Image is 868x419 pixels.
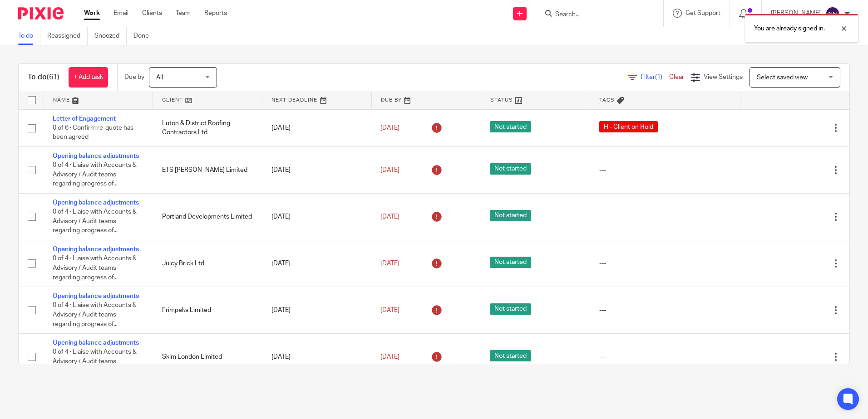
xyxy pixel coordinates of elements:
a: Email [113,9,128,18]
td: [DATE] [262,287,372,334]
a: Snoozed [94,27,127,45]
div: --- [599,259,731,268]
a: Opening balance adjustments [53,200,139,206]
span: [DATE] [380,214,399,220]
a: Reports [204,9,227,18]
td: [DATE] [262,109,372,146]
a: Opening balance adjustments [53,340,139,346]
span: Not started [490,210,531,221]
span: (1) [655,74,662,80]
span: [DATE] [380,354,399,360]
span: 0 of 4 · Liaise with Accounts & Advisory / Audit teams regarding progress of... [53,209,137,234]
img: Pixie [18,7,64,19]
td: [DATE] [262,334,372,380]
a: Opening balance adjustments [53,246,139,253]
div: --- [599,306,731,315]
span: Not started [490,303,531,315]
p: You are already signed in. [754,24,825,33]
span: 0 of 6 · Confirm re-quote has been agreed [53,125,133,141]
img: svg%3E [825,6,840,21]
span: Not started [490,350,531,361]
p: Due by [124,73,144,82]
div: --- [599,166,731,175]
td: Juicy Brick Ltd [153,240,262,287]
span: 0 of 4 · Liaise with Accounts & Advisory / Audit teams regarding progress of... [53,256,137,281]
span: Not started [490,257,531,268]
a: Done [133,27,156,45]
td: ETS [PERSON_NAME] Limited [153,146,262,193]
td: Portland Developments Limited [153,194,262,240]
span: [DATE] [380,260,399,267]
a: Opening balance adjustments [53,153,139,159]
span: [DATE] [380,307,399,313]
td: [DATE] [262,194,372,240]
span: Not started [490,163,531,175]
a: Clients [142,9,162,18]
a: Work [84,9,100,18]
td: [DATE] [262,240,372,287]
h1: To do [28,73,59,82]
td: Luton & District Roofing Contractors Ltd [153,109,262,146]
td: [DATE] [262,146,372,193]
a: To do [18,27,40,45]
span: View Settings [704,74,743,80]
span: (61) [47,73,59,81]
span: All [156,74,163,81]
td: Frimpeks Limited [153,287,262,334]
a: Clear [669,74,684,80]
td: Skim London Limited [153,334,262,380]
span: 0 of 4 · Liaise with Accounts & Advisory / Audit teams regarding progress of... [53,162,137,187]
div: --- [599,212,731,221]
a: + Add task [69,67,108,88]
span: [DATE] [380,125,399,131]
span: H - Client on Hold [599,121,658,132]
span: 0 of 4 · Liaise with Accounts & Advisory / Audit teams regarding progress of... [53,349,137,374]
span: Not started [490,121,531,132]
span: Tags [599,97,615,102]
a: Team [176,9,191,18]
a: Letter of Engagement [53,116,116,122]
span: Select saved view [757,74,808,81]
a: Reassigned [47,27,88,45]
span: [DATE] [380,167,399,173]
span: 0 of 4 · Liaise with Accounts & Advisory / Audit teams regarding progress of... [53,302,137,327]
span: Filter [641,74,669,80]
div: --- [599,352,731,361]
a: Opening balance adjustments [53,293,139,299]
